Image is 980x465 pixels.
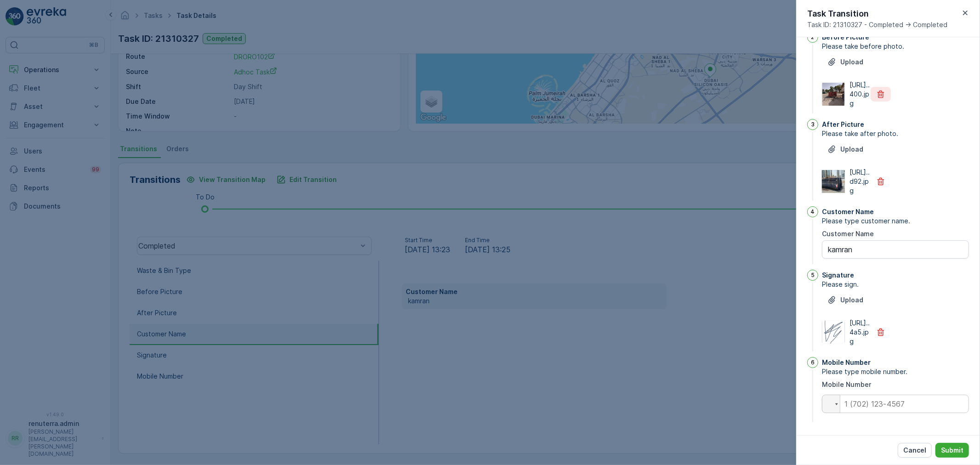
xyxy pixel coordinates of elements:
[822,207,874,216] p: Customer Name
[941,446,963,455] p: Submit
[822,358,871,367] p: Mobile Number
[822,129,969,138] span: Please take after photo.
[822,142,869,157] button: Upload File
[903,446,926,455] p: Cancel
[822,271,854,280] p: Signature
[807,119,818,130] div: 3
[807,206,818,217] div: 4
[840,57,863,67] p: Upload
[822,216,969,226] span: Please type customer name.
[807,357,818,368] div: 6
[822,230,874,238] label: Customer Name
[822,367,969,376] span: Please type mobile number.
[807,270,818,281] div: 5
[822,120,864,129] p: After Picture
[822,42,969,51] span: Please take before photo.
[822,293,869,307] button: Upload File
[822,380,871,388] label: Mobile Number
[822,33,869,42] p: Before Picture
[807,7,947,20] p: Task Transition
[840,145,863,154] p: Upload
[822,170,845,193] img: Media Preview
[822,321,844,344] img: Media Preview
[840,295,863,305] p: Upload
[850,80,871,108] p: [URL]..400.jpg
[822,55,869,69] button: Upload File
[822,395,969,413] input: 1 (702) 123-4567
[807,20,947,29] span: Task ID: 21310327 - Completed -> Completed
[807,32,818,43] div: 2
[850,318,871,346] p: [URL]..4a5.jpg
[935,443,969,458] button: Submit
[850,168,871,195] p: [URL]..d92.jpg
[822,83,844,106] img: Media Preview
[822,280,969,289] span: Please sign.
[898,443,932,458] button: Cancel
